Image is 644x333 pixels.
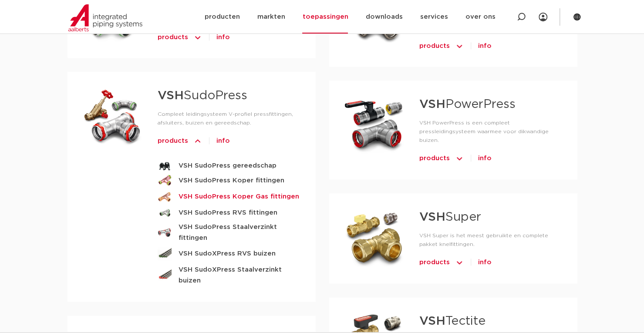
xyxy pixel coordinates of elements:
[158,264,302,286] a: VSH SudoXPress Staalverzinkt buizen
[419,39,450,53] span: products
[419,315,445,327] strong: VSH
[216,30,230,44] a: info
[193,134,202,148] img: icon-chevron-up-1.svg
[158,175,302,186] a: VSH SudoPress Koper fittingen
[158,247,302,261] a: VSH SudoXPress RVS buizen
[158,160,302,171] a: VSH SudoPress gereedschap
[193,30,202,44] img: icon-chevron-up-1.svg
[419,98,516,111] a: VSHPowerPress
[179,175,284,186] strong: VSH SudoPress Koper fittingen
[216,134,230,148] a: info
[455,256,464,269] img: icon-chevron-up-1.svg
[419,315,486,327] a: VSHTectite
[179,191,299,202] strong: VSH SudoPress Koper Gas fittingen
[478,256,492,269] a: info
[419,256,450,269] span: products
[478,39,492,53] a: info
[158,90,184,102] strong: VSH
[419,151,450,165] span: products
[179,160,276,171] strong: VSH SudoPress gereedschap
[419,211,481,223] a: VSHSuper
[158,110,302,127] p: Compleet leidingsysteem V-profiel pressfittingen, afsluiters, buizen en gereedschap.
[179,207,277,218] strong: VSH SudoPress RVS fittingen
[158,134,188,148] span: products
[158,207,302,218] a: VSH SudoPress RVS fittingen
[179,264,302,286] strong: VSH SudoXPress Staalverzinkt buizen
[158,222,302,243] a: VSH SudoPress Staalverzinkt fittingen
[455,151,464,165] img: icon-chevron-up-1.svg
[419,231,563,249] p: VSH Super is het meest gebruikte en complete pakket knelfittingen.
[158,190,302,204] a: VSH SudoPress Koper Gas fittingen
[419,211,445,223] strong: VSH
[419,98,445,111] strong: VSH
[158,30,188,44] span: products
[179,248,276,259] strong: VSH SudoXPress RVS buizen
[419,118,563,145] p: VSH PowerPress is een compleet pressleidingsysteem waarmee voor dikwandige buizen.
[158,90,247,102] a: VSHSudoPress
[179,222,302,243] strong: VSH SudoPress Staalverzinkt fittingen
[478,151,492,165] a: info
[455,39,464,53] img: icon-chevron-up-1.svg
